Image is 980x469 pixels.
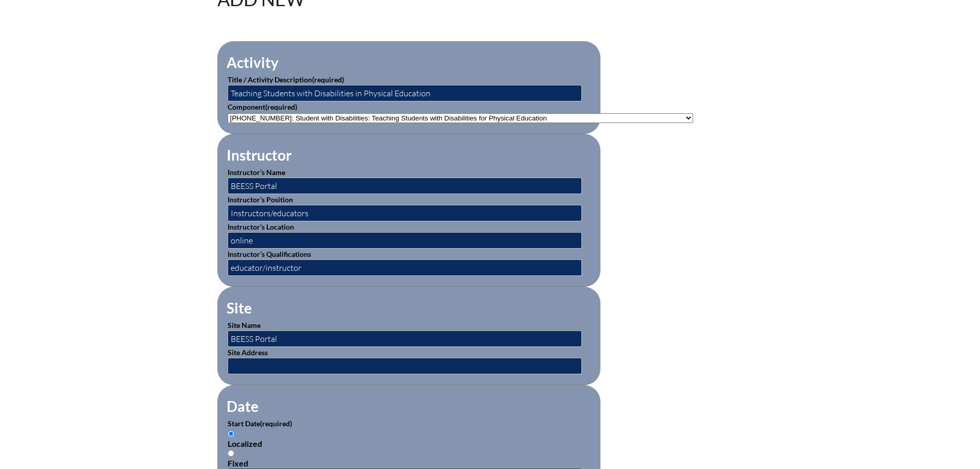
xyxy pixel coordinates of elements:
[228,222,294,231] label: Instructor’s Location
[228,102,297,111] label: Component
[228,439,590,448] div: Localized
[226,54,280,71] legend: Activity
[312,75,344,84] span: (required)
[228,419,292,428] label: Start Date
[228,321,261,329] label: Site Name
[228,75,344,84] label: Title / Activity Description
[226,299,253,317] legend: Site
[228,250,311,258] label: Instructor’s Qualifications
[228,450,234,457] input: Fixed
[265,102,297,111] span: (required)
[228,168,285,177] label: Instructor’s Name
[228,195,293,204] label: Instructor’s Position
[226,397,260,415] legend: Date
[260,419,292,428] span: (required)
[228,458,590,468] div: Fixed
[226,146,293,164] legend: Instructor
[228,348,268,357] label: Site Address
[228,430,234,437] input: Localized
[228,113,693,123] select: activity_component[data][]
